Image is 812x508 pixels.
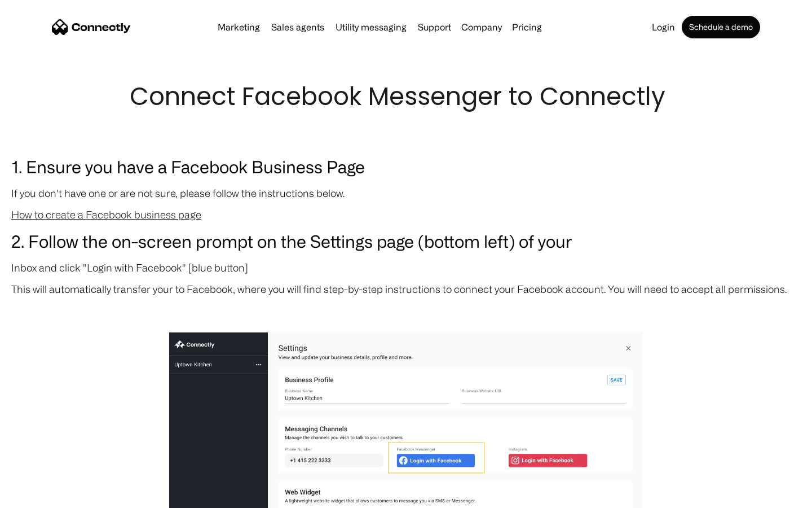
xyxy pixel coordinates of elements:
a: How to create a Facebook business page [11,209,201,220]
p: This will automatically transfer your to Facebook, where you will find step-by-step instructions ... [11,281,801,297]
a: Sales agents [267,23,329,32]
p: ‍ [11,303,801,318]
p: Inbox and click "Login with Facebook" [blue button] [11,260,801,275]
p: If you don't have one or are not sure, please follow the instructions below. [11,185,801,201]
a: Login [647,23,679,32]
ul: Language list [23,488,68,504]
a: Marketing [213,23,264,32]
div: Company [461,19,502,35]
h3: 2. Follow the on-screen prompt on the Settings page (bottom left) of your [11,228,801,254]
a: Utility messaging [331,23,411,32]
a: Schedule a demo [682,16,760,38]
a: Pricing [507,23,546,32]
aside: Language selected: English [11,488,68,504]
h1: Connect Facebook Messenger to Connectly [130,79,682,114]
h3: 1. Ensure you have a Facebook Business Page [11,154,801,179]
a: Support [413,23,456,32]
